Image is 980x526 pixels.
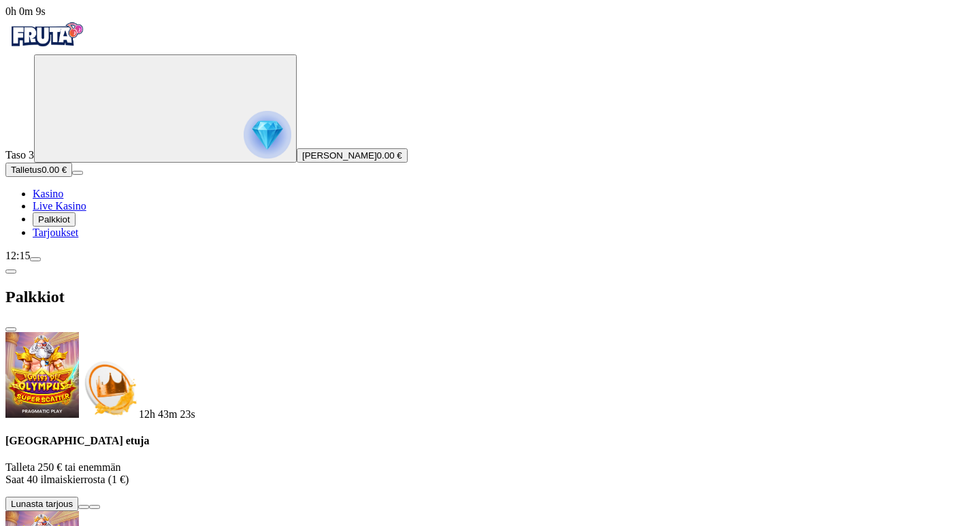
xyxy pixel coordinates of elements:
button: menu [72,171,83,175]
nav: Primary [5,18,975,239]
span: Talletus [11,165,42,175]
span: Taso 3 [5,149,34,161]
span: Live Kasino [33,200,86,212]
h2: Palkkiot [5,288,975,306]
h4: [GEOGRAPHIC_DATA] etuja [5,435,975,447]
a: gift-inverted iconTarjoukset [33,227,78,238]
span: 12:15 [5,250,30,261]
button: chevron-left icon [5,269,16,274]
button: reward progress [34,54,297,163]
span: user session time [5,5,46,17]
span: Kasino [33,188,63,199]
span: Lunasta tarjous [11,499,73,509]
button: info [89,505,100,509]
span: Palkkiot [38,214,70,225]
img: Gates of Olympus Super Scatter [5,332,79,418]
a: Fruta [5,42,87,54]
button: close [5,327,16,331]
button: reward iconPalkkiot [33,212,76,227]
span: [PERSON_NAME] [302,150,377,161]
a: poker-chip iconLive Kasino [33,200,86,212]
img: Deposit bonus icon [79,358,139,418]
span: Tarjoukset [33,227,78,238]
span: 0.00 € [377,150,402,161]
img: Fruta [5,18,87,52]
span: 0.00 € [42,165,67,175]
button: [PERSON_NAME]0.00 € [297,148,408,163]
span: countdown [139,408,195,420]
button: Talletusplus icon0.00 € [5,163,72,177]
button: Lunasta tarjous [5,497,78,511]
a: diamond iconKasino [33,188,63,199]
button: menu [30,257,41,261]
img: reward progress [244,111,291,159]
p: Talleta 250 € tai enemmän Saat 40 ilmaiskierrosta (1 €) [5,461,975,486]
